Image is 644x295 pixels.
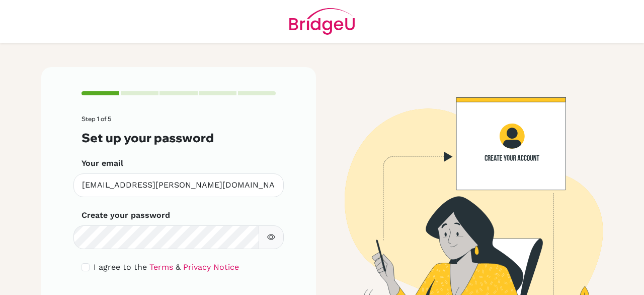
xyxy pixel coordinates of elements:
a: Privacy Notice [183,262,239,272]
span: Step 1 of 5 [82,115,111,123]
h3: Set up your password [82,131,276,145]
input: Insert your email* [73,173,284,197]
span: I agree to the [94,262,147,272]
a: Terms [149,262,173,272]
label: Create your password [82,209,170,221]
label: Your email [82,157,123,169]
span: & [176,262,181,272]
